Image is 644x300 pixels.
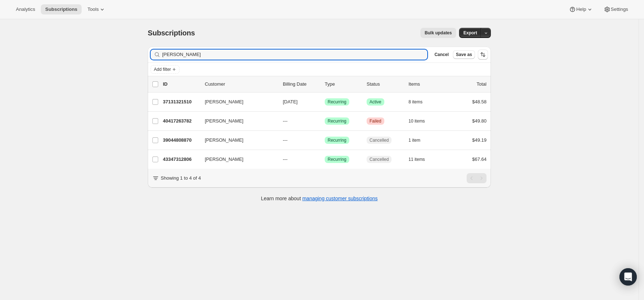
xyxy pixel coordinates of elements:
[369,157,389,162] span: Cancelled
[409,116,433,126] button: 10 items
[163,137,199,144] p: 39044808870
[163,98,199,106] p: 37131321510
[148,29,195,37] span: Subscriptions
[200,134,273,146] button: [PERSON_NAME]
[409,154,433,164] button: 11 items
[576,7,586,12] span: Help
[205,98,243,106] span: [PERSON_NAME]
[369,137,389,143] span: Cancelled
[467,173,487,183] nav: Pagination
[283,118,288,124] span: ---
[472,99,487,104] span: $48.58
[456,52,472,57] span: Save as
[619,268,637,286] div: Open Intercom Messenger
[367,81,403,88] p: Status
[611,7,628,12] span: Settings
[163,81,487,88] div: IDCustomerBilling DateTypeStatusItemsTotal
[163,117,199,125] p: 40417263782
[205,156,243,163] span: [PERSON_NAME]
[283,81,319,88] p: Billing Date
[409,99,423,105] span: 8 items
[453,50,475,59] button: Save as
[302,196,378,201] a: managing customer subscriptions
[599,4,632,14] button: Settings
[472,157,487,162] span: $67.64
[261,195,378,202] p: Learn more about
[409,81,445,88] div: Items
[435,52,449,57] span: Cancel
[200,115,273,127] button: [PERSON_NAME]
[163,116,487,126] div: 40417263782[PERSON_NAME]---SuccessRecurringCriticalFailed10 items$49.80
[163,81,199,88] p: ID
[328,118,346,124] span: Recurring
[283,99,298,104] span: [DATE]
[16,7,35,12] span: Analytics
[154,67,171,72] span: Add filter
[205,137,243,144] span: [PERSON_NAME]
[478,50,488,60] button: Sort the results
[162,50,427,60] input: Filter subscribers
[432,50,451,59] button: Cancel
[200,154,273,165] button: [PERSON_NAME]
[463,30,477,36] span: Export
[477,81,487,88] p: Total
[41,4,82,14] button: Subscriptions
[369,99,381,105] span: Active
[409,137,420,143] span: 1 item
[163,156,199,163] p: 43347312806
[409,118,425,124] span: 10 items
[369,118,381,124] span: Failed
[425,30,452,36] span: Bulk updates
[283,157,288,162] span: ---
[472,137,487,143] span: $49.19
[409,157,425,162] span: 11 items
[420,28,456,38] button: Bulk updates
[200,96,273,108] button: [PERSON_NAME]
[87,7,99,12] span: Tools
[163,135,487,145] div: 39044808870[PERSON_NAME]---SuccessRecurringCancelled1 item$49.19
[328,137,346,143] span: Recurring
[151,65,180,74] button: Add filter
[205,117,243,125] span: [PERSON_NAME]
[325,81,361,88] div: Type
[205,81,277,88] p: Customer
[409,97,431,107] button: 8 items
[409,135,428,145] button: 1 item
[163,154,487,164] div: 43347312806[PERSON_NAME]---SuccessRecurringCancelled11 items$67.64
[459,28,481,38] button: Export
[45,7,77,12] span: Subscriptions
[328,157,346,162] span: Recurring
[161,175,201,182] p: Showing 1 to 4 of 4
[565,4,597,14] button: Help
[328,99,346,105] span: Recurring
[472,118,487,124] span: $49.80
[83,4,110,14] button: Tools
[163,97,487,107] div: 37131321510[PERSON_NAME][DATE]SuccessRecurringSuccessActive8 items$48.58
[12,4,39,14] button: Analytics
[283,137,288,143] span: ---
